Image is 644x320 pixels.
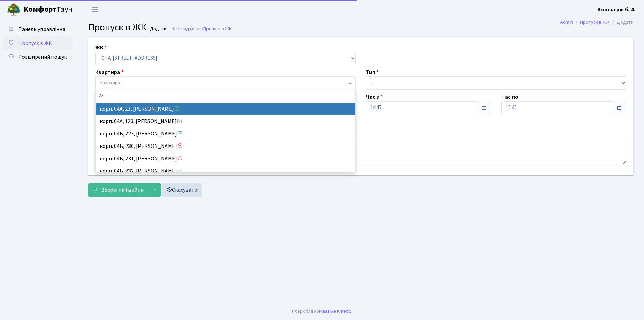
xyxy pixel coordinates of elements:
[7,3,21,17] img: logo.png
[3,50,73,64] a: Розширений пошук
[366,93,383,101] label: Час з
[3,22,73,36] a: Панель управління
[18,39,52,47] span: Пропуск в ЖК
[96,115,355,128] li: корп. 04А, 123, [PERSON_NAME]
[3,36,73,50] a: Пропуск в ЖК
[366,68,379,76] label: Тип
[18,26,65,33] span: Панель управління
[162,183,202,197] a: Скасувати
[148,26,169,32] small: Додати .
[100,79,120,86] span: Квартира
[203,26,232,32] span: Пропуск в ЖК
[96,165,355,177] li: корп. 04Б, 232, [PERSON_NAME]
[96,140,355,152] li: корп. 04Б, 230, [PERSON_NAME]
[18,53,67,61] span: Розширений пошук
[23,4,57,15] b: Комфорт
[550,15,644,30] nav: breadcrumb
[23,4,73,16] span: Таун
[88,183,148,197] button: Зберегти і вийти
[580,19,609,26] a: Пропуск в ЖК
[101,186,144,194] span: Зберегти і вийти
[292,308,352,315] div: Розроблено .
[609,19,634,26] li: Додати
[96,103,355,115] li: корп. 04А, 23, [PERSON_NAME]
[96,128,355,140] li: корп. 04Б, 223, [PERSON_NAME]
[597,6,636,14] a: Консьєрж б. 4.
[95,44,107,52] label: ЖК
[86,4,104,15] button: Переключити навігацію
[319,308,351,315] a: Massive Kinetic
[96,152,355,165] li: корп. 04Б, 231, [PERSON_NAME]
[88,20,146,34] span: Пропуск в ЖК
[560,19,573,26] a: Admin
[95,68,124,76] label: Квартира
[172,26,232,32] a: Назад до всіхПропуск в ЖК
[501,93,518,101] label: Час по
